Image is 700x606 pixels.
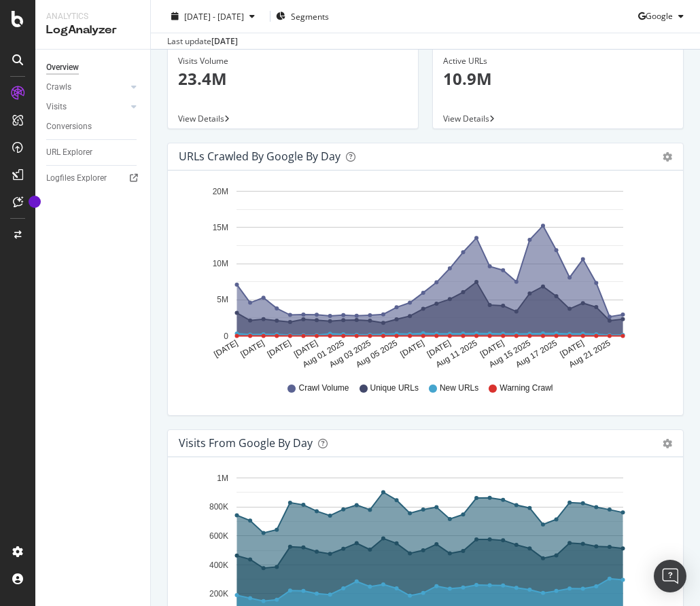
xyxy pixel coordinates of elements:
text: [DATE] [399,338,426,359]
div: Last update [167,35,238,48]
a: Crawls [46,80,127,94]
text: [DATE] [292,338,319,359]
div: [DATE] [211,35,238,48]
a: URL Explorer [46,145,141,160]
text: 5M [217,295,228,304]
text: [DATE] [266,338,293,359]
span: Warning Crawl [500,382,553,394]
div: URLs Crawled by Google by day [179,149,340,163]
text: Aug 03 2025 [328,338,372,369]
div: Conversions [46,120,92,134]
div: Analytics [46,11,139,22]
div: Overview [46,60,79,75]
text: Aug 15 2025 [487,338,532,369]
a: Conversions [46,120,141,134]
text: 0 [224,331,228,340]
p: 23.4M [178,67,408,90]
text: 400K [209,560,228,569]
span: [DATE] - [DATE] [184,10,244,22]
a: Logfiles Explorer [46,171,141,185]
span: Crawl Volume [298,382,349,394]
text: 200K [209,589,228,599]
text: 800K [209,502,228,512]
text: Aug 21 2025 [567,338,612,369]
text: Aug 11 2025 [434,338,479,369]
button: Google [638,5,689,27]
div: Visits [46,100,67,114]
div: LogAnalyzer [46,22,139,38]
div: Visits from Google by day [179,436,313,450]
div: Logfiles Explorer [46,171,107,185]
text: [DATE] [559,338,586,359]
text: 15M [213,223,228,232]
div: Visits Volume [178,55,408,67]
span: Unique URLs [370,382,419,394]
text: [DATE] [478,338,506,359]
span: Google [646,10,673,22]
text: 20M [213,186,228,196]
text: 600K [209,531,228,540]
div: Crawls [46,80,71,94]
text: Aug 17 2025 [514,338,559,369]
text: 10M [213,259,228,268]
p: 10.9M [443,67,673,90]
a: Visits [46,100,127,114]
a: Overview [46,60,141,75]
button: [DATE] - [DATE] [162,10,264,22]
text: Aug 05 2025 [354,338,399,369]
div: gear [663,439,672,448]
button: Segments [276,5,329,27]
span: Segments [291,10,329,22]
span: View Details [178,113,224,124]
div: Open Intercom Messenger [654,560,686,592]
text: [DATE] [239,338,266,359]
text: Aug 01 2025 [301,338,346,369]
text: 1M [217,473,228,482]
span: New URLs [440,382,478,394]
div: Tooltip anchor [29,196,41,208]
text: [DATE] [425,338,453,359]
div: gear [663,152,672,162]
span: View Details [443,113,489,124]
svg: A chart. [179,181,662,370]
div: URL Explorer [46,145,92,160]
text: [DATE] [212,338,239,359]
div: Active URLs [443,55,673,67]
